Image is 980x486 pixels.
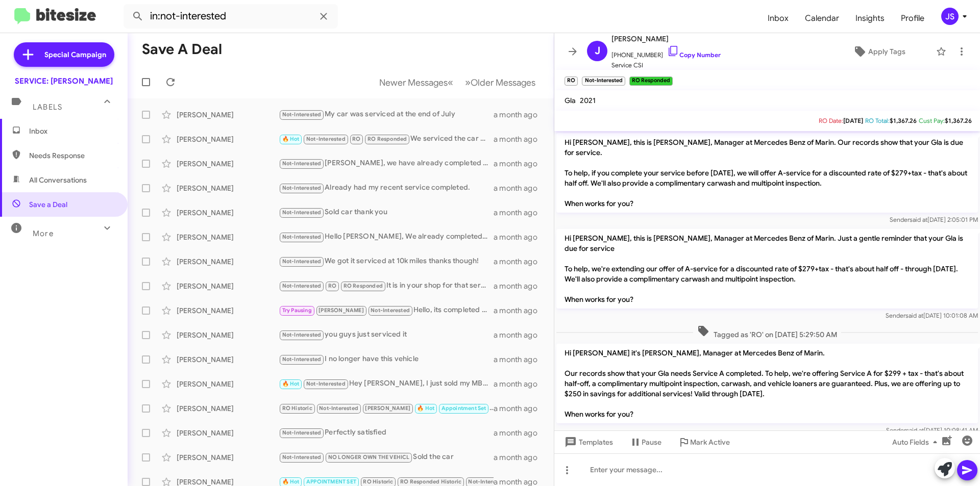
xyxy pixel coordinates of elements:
span: Inbox [759,4,797,33]
span: Not-Interested [282,209,322,216]
div: you guys just serviced it [279,329,494,341]
span: RO [352,136,360,142]
span: said at [910,216,927,223]
span: RO Responded [344,283,383,289]
button: JS [933,8,969,25]
span: Sender [DATE] 2:05:01 PM [890,216,978,223]
div: [PERSON_NAME] [177,403,279,414]
span: Not-Interested [282,160,322,167]
span: Insights [847,4,893,33]
div: My car was serviced at the end of July [279,109,494,120]
span: Pause [642,433,661,451]
div: JS [941,8,959,25]
span: Not-Interested [282,454,322,461]
div: a month ago [494,379,546,389]
input: Search [124,4,338,29]
p: Hi [PERSON_NAME] it's [PERSON_NAME], Manager at Mercedes Benz of Marin. Our records show that you... [556,344,978,423]
span: 🔥 Hot [282,478,300,485]
span: Inbox [29,126,116,136]
div: a month ago [494,305,546,316]
span: Newer Messages [379,77,448,88]
div: a month ago [494,403,546,414]
span: RO Date: [819,117,843,124]
span: Templates [562,433,613,451]
span: RO Responded Historic [400,478,461,485]
span: APPOINTMENT SET [306,478,356,485]
a: Profile [893,4,933,33]
div: a month ago [494,354,546,365]
button: Mark Active [670,433,738,451]
div: a month ago [494,208,546,218]
span: Not-Interested [306,136,346,142]
div: [PERSON_NAME] [177,305,279,316]
div: [PERSON_NAME] [177,330,279,340]
span: Not-Interested [282,356,322,363]
span: [PERSON_NAME] [365,405,410,412]
div: [PERSON_NAME] [177,208,279,218]
button: Next [459,72,542,93]
div: a month ago [494,232,546,242]
div: We serviced the car at your dealership last week. I'm sure they charged much more [279,133,494,145]
small: RO [565,76,578,86]
span: 2021 [580,96,596,105]
span: Gla [565,96,576,105]
span: [PERSON_NAME] [318,307,364,314]
div: [PERSON_NAME], we have already completed a service ([DATE]), and the car is now in for a new fron... [279,158,494,169]
a: Special Campaign [14,42,114,67]
button: Templates [554,433,621,451]
span: Not-Interested [282,234,322,240]
span: [DATE] [843,117,863,124]
div: Hey [PERSON_NAME], I just sold my MB C-300. Took advantage of [PERSON_NAME] Tariff wars and sold ... [279,378,494,390]
p: Hi [PERSON_NAME], this is [PERSON_NAME], Manager at Mercedes Benz of Marin. Our records show that... [556,133,978,213]
div: a month ago [494,330,546,340]
div: a month ago [494,110,546,120]
div: It is in your shop for that service now. And I'd love to save $200 [279,280,494,292]
span: 🔥 Hot [282,380,300,387]
span: Special Campaign [44,49,106,60]
span: » [465,76,471,89]
span: RO Responded [367,136,407,142]
div: I no longer have this vehicle [279,353,494,365]
div: Perfectly satisfied [279,427,494,439]
div: [PERSON_NAME] [177,257,279,267]
span: said at [905,312,923,319]
span: Try Pausing [282,307,312,314]
span: Not-Interested [282,283,322,289]
span: Not-Interested [282,185,322,191]
div: Already had my recent service completed. [279,182,494,194]
span: Not-Interested [468,478,507,485]
span: Labels [33,103,62,112]
button: Auto Fields [884,433,949,451]
span: Save a Deal [29,199,67,210]
div: a month ago [494,281,546,291]
div: Sold car thank you [279,207,494,218]
div: a month ago [494,183,546,193]
a: Calendar [797,4,847,33]
span: 🔥 Hot [417,405,434,412]
span: $1,367.26 [890,117,917,124]
div: [PERSON_NAME] [177,452,279,463]
span: Mark Active [690,433,730,451]
span: Needs Response [29,150,116,161]
div: Hello [PERSON_NAME], We already completed the A service a couple months ago at your service cente... [279,231,494,243]
span: Auto Fields [892,433,941,451]
span: Appointment Set [442,405,486,412]
div: [PERSON_NAME] [177,428,279,438]
span: NO LONGER OWN THE VEHICL [328,454,410,461]
div: [PERSON_NAME] [177,354,279,365]
div: [PERSON_NAME] [177,379,279,389]
div: We got it serviced at 10k miles thanks though! [279,255,494,267]
div: [PERSON_NAME] [177,281,279,291]
div: [PERSON_NAME] [177,232,279,242]
a: Copy Number [667,51,721,59]
span: 🔥 Hot [282,136,300,142]
div: [PERSON_NAME] [177,159,279,169]
span: Older Messages [471,77,535,88]
small: RO Responded [629,76,673,86]
span: Not-Interested [306,380,346,387]
span: « [448,76,453,89]
span: [PERSON_NAME] [611,33,721,45]
span: RO Historic [363,478,393,485]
